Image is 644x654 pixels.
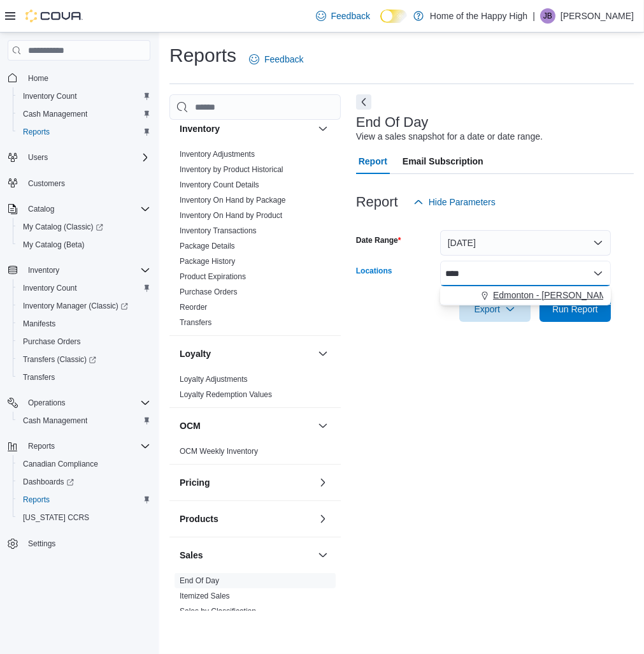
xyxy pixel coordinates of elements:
[18,106,92,122] a: Cash Management
[18,474,79,490] a: Dashboards
[180,196,286,205] a: Inventory On Hand by Package
[180,419,313,432] button: OCM
[13,333,155,351] button: Purchase Orders
[180,389,272,400] span: Loyalty Redemption Values
[180,512,218,525] h3: Products
[13,297,155,315] a: Inventory Manager (Classic)
[180,272,246,281] a: Product Expirations
[23,536,61,551] a: Settings
[28,204,54,214] span: Catalog
[23,439,150,454] span: Reports
[23,319,55,329] span: Manifests
[23,240,85,250] span: My Catalog (Beta)
[440,230,611,256] button: [DATE]
[180,302,207,312] span: Reorder
[8,63,150,586] nav: Complex example
[28,73,48,84] span: Home
[331,10,370,22] span: Feedback
[315,418,331,433] button: OCM
[180,226,257,236] span: Inventory Transactions
[467,296,523,322] span: Export
[18,334,86,349] a: Purchase Orders
[18,492,150,507] span: Reports
[23,535,150,551] span: Settings
[180,149,255,159] span: Inventory Adjustments
[180,165,283,174] a: Inventory by Product Historical
[180,390,272,399] a: Loyalty Redemption Values
[180,447,258,456] a: OCM Weekly Inventory
[356,194,398,210] h3: Report
[23,263,150,278] span: Inventory
[311,3,375,29] a: Feedback
[23,395,150,411] span: Operations
[180,180,259,190] span: Inventory Count Details
[23,283,77,293] span: Inventory Count
[356,235,401,245] label: Date Range
[13,279,155,297] button: Inventory Count
[180,287,238,296] a: Purchase Orders
[180,576,219,586] span: End Of Day
[23,150,150,165] span: Users
[180,122,220,135] h3: Inventory
[23,459,98,469] span: Canadian Compliance
[180,549,203,562] h3: Sales
[180,256,235,266] span: Package History
[440,286,611,305] button: Edmonton - [PERSON_NAME] Way - Fire & Flower
[18,370,150,385] span: Transfers
[180,576,219,585] a: End Of Day
[180,257,235,266] a: Package History
[28,178,65,189] span: Customers
[23,201,150,217] span: Catalog
[13,509,155,527] button: [US_STATE] CCRS
[18,456,150,472] span: Canadian Compliance
[3,149,155,166] button: Users
[23,263,64,278] button: Inventory
[180,180,259,189] a: Inventory Count Details
[180,347,313,360] button: Loyalty
[18,280,150,296] span: Inventory Count
[180,347,211,360] h3: Loyalty
[180,318,211,327] a: Transfers
[18,237,150,252] span: My Catalog (Beta)
[18,413,150,428] span: Cash Management
[23,176,70,191] a: Customers
[180,512,313,525] button: Products
[23,109,87,119] span: Cash Management
[356,94,371,110] button: Next
[356,266,392,276] label: Locations
[23,395,71,411] button: Operations
[18,370,60,385] a: Transfers
[180,303,207,312] a: Reorder
[540,8,555,24] div: Jarod Bennett
[13,315,155,333] button: Manifests
[18,89,82,104] a: Inventory Count
[180,591,230,601] span: Itemized Sales
[13,218,155,236] a: My Catalog (Classic)
[180,317,211,328] span: Transfers
[13,412,155,430] button: Cash Management
[315,346,331,361] button: Loyalty
[356,130,543,143] div: View a sales snapshot for a date or date range.
[23,477,74,487] span: Dashboards
[180,211,282,220] a: Inventory On Hand by Product
[403,149,483,174] span: Email Subscription
[180,195,286,205] span: Inventory On Hand by Package
[356,115,429,130] h3: End Of Day
[180,164,283,175] span: Inventory by Product Historical
[408,189,501,215] button: Hide Parameters
[561,8,634,24] p: [PERSON_NAME]
[18,492,55,507] a: Reports
[23,337,81,347] span: Purchase Orders
[18,413,92,428] a: Cash Management
[23,512,89,523] span: [US_STATE] CCRS
[3,437,155,455] button: Reports
[18,510,150,525] span: Washington CCRS
[23,222,103,232] span: My Catalog (Classic)
[180,419,201,432] h3: OCM
[18,334,150,349] span: Purchase Orders
[180,607,256,616] a: Sales by Classification
[3,174,155,193] button: Customers
[18,352,150,367] span: Transfers (Classic)
[28,441,55,451] span: Reports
